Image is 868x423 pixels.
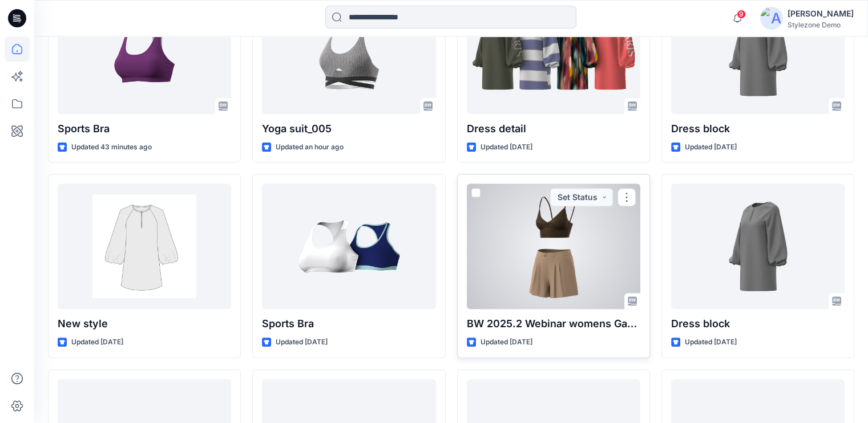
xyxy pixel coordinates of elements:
[788,7,854,21] div: [PERSON_NAME]
[467,184,640,309] a: BW 2025.2 Webinar womens Garment 1
[58,184,231,309] a: New style
[71,336,123,348] p: Updated [DATE]
[671,316,845,332] p: Dress block
[262,316,435,332] p: Sports Bra
[685,141,737,153] p: Updated [DATE]
[467,316,640,332] p: BW 2025.2 Webinar womens Garment 1
[671,184,845,309] a: Dress block
[481,141,532,153] p: Updated [DATE]
[276,141,344,153] p: Updated an hour ago
[760,7,783,30] img: avatar
[481,336,532,348] p: Updated [DATE]
[685,336,737,348] p: Updated [DATE]
[58,316,231,332] p: New style
[276,336,328,348] p: Updated [DATE]
[71,141,152,153] p: Updated 43 minutes ago
[262,184,435,309] a: Sports Bra
[262,121,435,137] p: Yoga suit_005
[737,10,746,19] span: 9
[467,121,640,137] p: Dress detail
[58,121,231,137] p: Sports Bra
[671,121,845,137] p: Dress block
[788,21,854,29] div: Stylezone Demo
